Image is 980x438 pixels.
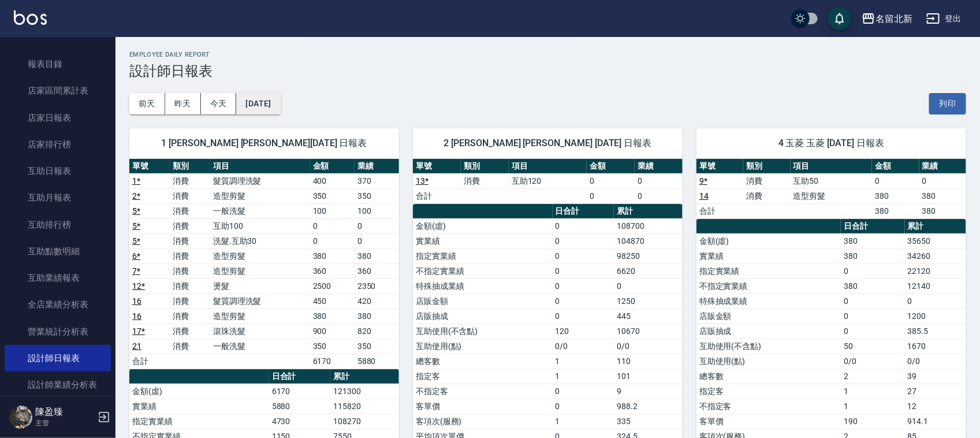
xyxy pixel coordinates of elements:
td: 900 [310,324,355,339]
td: 0 [587,173,635,188]
td: 指定客 [413,369,553,384]
a: 互助點數明細 [5,238,111,265]
td: 370 [355,173,399,188]
td: 造型剪髮 [210,309,310,324]
td: 0 [553,399,614,414]
a: 設計師業績分析表 [5,372,111,398]
td: 115820 [330,399,399,414]
td: 互助50 [791,173,872,188]
td: 0 [841,294,904,309]
td: 0 [614,279,683,294]
td: 22120 [905,263,966,279]
table: a dense table [696,159,966,219]
td: 消費 [170,263,210,279]
th: 金額 [872,159,919,174]
button: 昨天 [165,93,201,114]
td: 0 [310,233,355,248]
td: 5880 [355,354,399,369]
img: Person [9,406,32,429]
td: 6620 [614,263,683,279]
td: 滾珠洗髮 [210,324,310,339]
td: 0 [587,188,635,203]
td: 101 [614,369,683,384]
td: 0 [841,263,904,279]
td: 客單價 [696,414,841,429]
td: 98250 [614,248,683,263]
a: 互助業績報表 [5,265,111,291]
button: 名留北新 [857,7,917,31]
td: 380 [841,279,904,294]
td: 0 [355,233,399,248]
td: 不指定實業績 [696,279,841,294]
td: 指定客 [696,384,841,399]
td: 互助120 [509,173,587,188]
td: 4730 [269,414,331,429]
td: 121300 [330,384,399,399]
th: 業績 [635,159,683,174]
td: 消費 [170,233,210,248]
td: 34260 [905,248,966,263]
td: 髮質調理洗髮 [210,173,310,188]
th: 單號 [413,159,461,174]
td: 380 [919,203,966,218]
td: 店販抽成 [413,309,553,324]
td: 0 [553,233,614,248]
a: 店家區間累計表 [5,77,111,104]
td: 消費 [170,279,210,294]
img: Logo [14,10,47,25]
a: 互助排行榜 [5,211,111,238]
td: 0 [872,173,919,188]
td: 消費 [461,173,509,188]
td: 髮質調理洗髮 [210,294,310,309]
td: 洗髮.互助30 [210,233,310,248]
td: 0/0 [841,354,904,369]
td: 消費 [170,188,210,203]
td: 110 [614,354,683,369]
td: 6170 [269,384,331,399]
p: 主管 [35,418,94,428]
a: 報表目錄 [5,51,111,77]
td: 350 [310,188,355,203]
td: 988.2 [614,399,683,414]
td: 12140 [905,279,966,294]
th: 類別 [170,159,210,174]
td: 合計 [413,188,461,203]
td: 造型剪髮 [210,263,310,279]
td: 104870 [614,233,683,248]
td: 380 [310,248,355,263]
td: 420 [355,294,399,309]
td: 0 [919,173,966,188]
td: 客單價 [413,399,553,414]
td: 2 [841,369,904,384]
td: 350 [355,188,399,203]
td: 不指定客 [696,399,841,414]
a: 14 [699,191,709,201]
button: 今天 [201,93,237,114]
td: 特殊抽成業績 [696,294,841,309]
td: 指定實業績 [413,248,553,263]
td: 0/0 [614,339,683,354]
td: 消費 [170,248,210,263]
th: 累計 [614,204,683,219]
td: 不指定實業績 [413,263,553,279]
td: 特殊抽成業績 [413,279,553,294]
a: 21 [132,342,141,351]
td: 0 [355,218,399,233]
td: 0 [635,173,683,188]
td: 互助使用(點) [413,339,553,354]
td: 380 [872,203,919,218]
a: 店家排行榜 [5,131,111,158]
td: 9 [614,384,683,399]
td: 消費 [743,188,790,203]
table: a dense table [413,159,683,204]
td: 互助使用(不含點) [413,324,553,339]
td: 實業績 [129,399,269,414]
td: 互助使用(點) [696,354,841,369]
td: 1 [553,414,614,429]
td: 35650 [905,233,966,248]
th: 單號 [696,159,743,174]
th: 類別 [461,159,509,174]
a: 店家日報表 [5,105,111,131]
td: 指定實業績 [129,414,269,429]
td: 消費 [170,173,210,188]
